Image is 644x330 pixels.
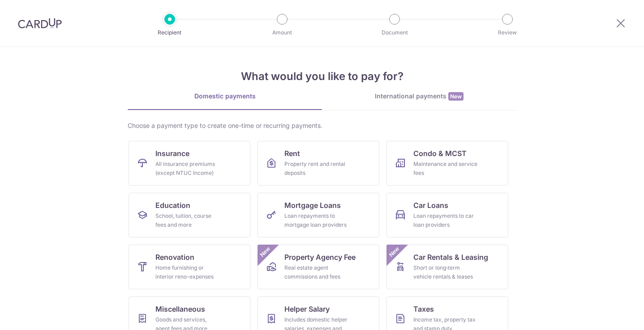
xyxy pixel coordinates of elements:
span: Helper Salary [284,304,330,314]
div: Choose a payment type to create one-time or recurring payments. [128,121,516,130]
div: International payments [322,92,516,101]
a: Mortgage LoansLoan repayments to mortgage loan providers [258,193,379,237]
h4: What would you like to pay for? [128,68,516,85]
span: Rent [284,148,300,159]
span: New [387,245,402,259]
div: Loan repayments to mortgage loan providers [284,212,349,229]
a: RentProperty rent and rental deposits [258,141,379,186]
div: Real estate agent commissions and fees [284,263,349,281]
a: Condo & MCSTMaintenance and service fees [386,141,508,186]
div: Short or long‑term vehicle rentals & leases [413,263,478,281]
p: Recipient [137,28,203,37]
span: Taxes [413,304,434,314]
a: InsuranceAll insurance premiums (except NTUC Income) [129,141,250,186]
div: All insurance premiums (except NTUC Income) [155,160,220,178]
span: Miscellaneous [155,304,205,314]
span: Renovation [155,252,194,262]
a: Car Rentals & LeasingShort or long‑term vehicle rentals & leasesNew [386,245,508,289]
div: School, tuition, course fees and more [155,212,220,229]
p: Document [361,28,428,37]
a: RenovationHome furnishing or interior reno-expenses [129,245,250,289]
span: Car Rentals & Leasing [413,252,488,262]
span: New [258,245,273,259]
div: Property rent and rental deposits [284,160,349,178]
span: Car Loans [413,200,448,211]
span: Education [155,200,190,211]
div: Home furnishing or interior reno-expenses [155,263,220,281]
a: EducationSchool, tuition, course fees and more [129,193,250,237]
span: Property Agency Fee [284,252,356,262]
a: Car LoansLoan repayments to car loan providers [386,193,508,237]
div: Loan repayments to car loan providers [413,212,478,229]
span: Condo & MCST [413,148,467,159]
p: Amount [249,28,315,37]
span: Mortgage Loans [284,200,341,211]
a: Property Agency FeeReal estate agent commissions and feesNew [258,245,379,289]
div: Domestic payments [128,92,322,101]
p: Review [474,28,541,37]
span: Insurance [155,148,189,159]
div: Maintenance and service fees [413,160,478,178]
img: CardUp [18,18,62,29]
span: New [448,92,464,101]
